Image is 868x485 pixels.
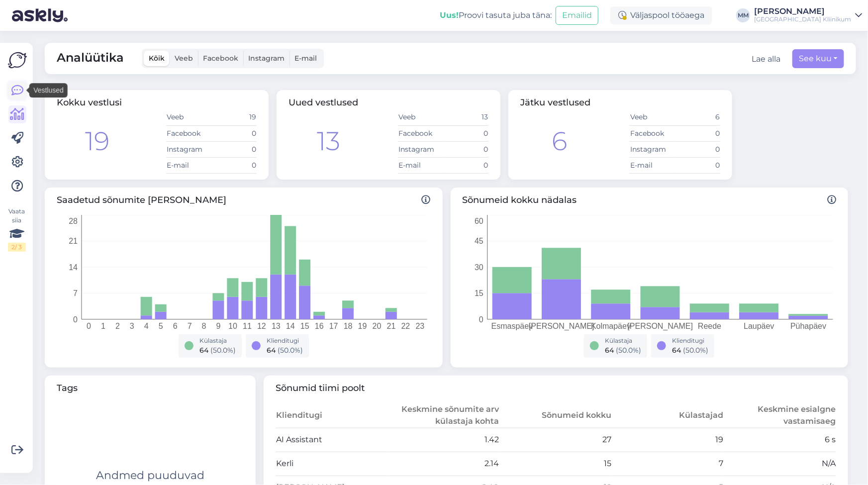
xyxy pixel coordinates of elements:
[85,122,109,161] div: 19
[612,428,724,452] td: 19
[276,403,387,428] th: Klienditugi
[612,452,724,476] td: 7
[475,263,483,271] tspan: 30
[724,452,837,476] td: N/A
[463,194,837,207] span: Sõnumeid kokku nädalas
[248,54,285,63] span: Instagram
[398,141,443,157] td: Instagram
[440,9,552,21] div: Proovi tasuta juba täna:
[675,141,720,157] td: 0
[211,109,257,125] td: 19
[752,53,780,65] button: Lae alla
[754,7,851,15] div: [PERSON_NAME]
[278,346,303,355] span: ( 50.0 %)
[683,346,708,355] span: ( 50.0 %)
[267,336,303,345] div: Klienditugi
[630,109,675,125] td: Veeb
[630,125,675,141] td: Facebook
[443,125,488,141] td: 0
[443,141,488,157] td: 0
[630,157,675,173] td: E-mail
[491,322,533,330] tspan: Esmaspäev
[612,403,724,428] th: Külastajad
[724,428,837,452] td: 6 s
[57,49,124,68] span: Analüütika
[317,122,341,161] div: 13
[199,346,208,355] span: 64
[672,346,681,355] span: 64
[257,322,266,330] tspan: 12
[398,157,443,173] td: E-mail
[73,315,78,323] tspan: 0
[166,125,211,141] td: Facebook
[475,216,483,225] tspan: 60
[475,289,483,297] tspan: 15
[387,428,499,452] td: 1.42
[276,452,387,476] td: Kerli
[529,322,594,331] tspan: [PERSON_NAME]
[401,322,410,330] tspan: 22
[698,322,721,330] tspan: Reede
[101,322,105,330] tspan: 1
[754,15,851,23] div: [GEOGRAPHIC_DATA] Kliinikum
[166,141,211,157] td: Instagram
[188,322,192,330] tspan: 7
[440,10,459,20] b: Uus!
[29,83,68,97] div: Vestlused
[115,322,120,330] tspan: 2
[69,263,78,271] tspan: 14
[202,322,206,330] tspan: 8
[387,452,499,476] td: 2.14
[443,157,488,173] td: 0
[610,6,712,24] div: Väljaspool tööaega
[203,54,238,63] span: Facebook
[675,125,720,141] td: 0
[443,109,488,125] td: 13
[8,207,26,252] div: Vaata siia
[216,322,221,330] tspan: 9
[87,322,91,330] tspan: 0
[243,322,252,330] tspan: 11
[630,141,675,157] td: Instagram
[276,382,836,395] span: Sõnumid tiimi poolt
[272,322,281,330] tspan: 13
[724,403,837,428] th: Keskmine esialgne vastamisaeg
[500,428,612,452] td: 27
[166,157,211,173] td: E-mail
[173,322,178,330] tspan: 6
[754,7,862,23] a: [PERSON_NAME][GEOGRAPHIC_DATA] Kliinikum
[387,322,396,330] tspan: 21
[675,157,720,173] td: 0
[159,322,163,330] tspan: 5
[672,336,708,345] div: Klienditugi
[130,322,134,330] tspan: 3
[315,322,324,330] tspan: 16
[387,403,499,428] th: Keskmine sõnumite arv külastaja kohta
[211,125,257,141] td: 0
[175,54,193,63] span: Veeb
[616,346,641,355] span: ( 50.0 %)
[144,322,149,330] tspan: 4
[358,322,367,330] tspan: 19
[96,467,204,484] div: Andmed puuduvad
[373,322,382,330] tspan: 20
[149,54,165,63] span: Kõik
[69,237,78,245] tspan: 21
[300,322,309,330] tspan: 15
[605,336,641,345] div: Külastaja
[744,322,774,330] tspan: Laupäev
[520,97,590,108] span: Jätku vestlused
[591,322,631,330] tspan: Kolmapäev
[790,322,826,330] tspan: Pühapäev
[605,346,614,355] span: 64
[57,97,122,108] span: Kokku vestlusi
[289,97,358,108] span: Uued vestlused
[228,322,237,330] tspan: 10
[552,122,567,161] div: 6
[211,141,257,157] td: 0
[57,382,244,395] span: Tags
[500,403,612,428] th: Sõnumeid kokku
[479,315,483,323] tspan: 0
[8,243,26,252] div: 2 / 3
